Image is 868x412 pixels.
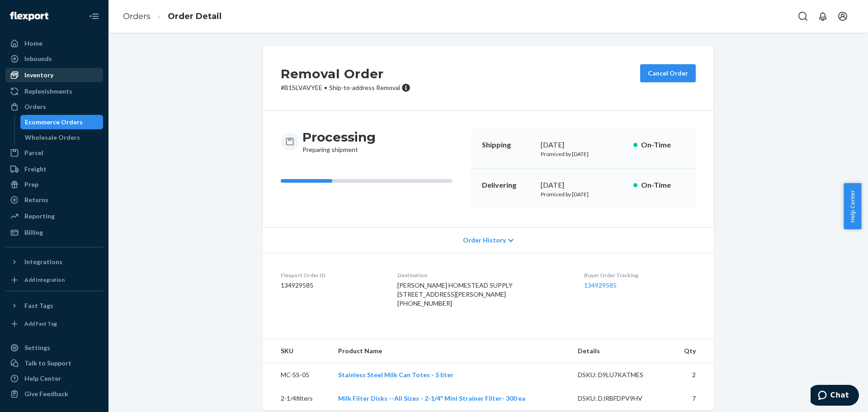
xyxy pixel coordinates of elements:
span: • [324,84,327,91]
dd: 134929585 [281,281,383,290]
div: Talk to Support [24,359,71,368]
span: [PERSON_NAME] HOMESTEAD SUPPLY [STREET_ADDRESS][PERSON_NAME] [397,281,513,298]
a: Settings [5,341,103,355]
div: Billing [24,228,43,237]
a: Help Center [5,371,103,386]
a: 134929585 [584,281,617,289]
div: [DATE] [541,180,626,190]
td: MC-SS-05 [263,363,331,387]
h2: Removal Order [281,64,410,83]
a: Stainless Steel Milk Can Totes - 5 liter [338,371,453,379]
td: 7 [670,387,714,410]
div: Reporting [24,212,55,221]
div: Fast Tags [24,301,53,310]
a: Orders [123,11,151,21]
button: Open Search Box [794,7,812,25]
div: Integrations [24,257,62,266]
p: Promised by [DATE] [541,190,626,198]
div: [PHONE_NUMBER] [397,299,570,308]
div: DSKU: DJRBFDPV9HV [578,394,663,403]
div: Returns [24,195,48,204]
th: Product Name [331,339,571,363]
a: Add Integration [5,273,103,287]
a: Returns [5,193,103,207]
button: Cancel Order [640,64,696,82]
a: Freight [5,162,103,176]
button: Fast Tags [5,298,103,313]
div: Add Integration [24,276,65,284]
div: Orders [24,102,46,111]
td: 2-1/4filters [263,387,331,410]
a: Parcel [5,146,103,160]
div: Wholesale Orders [25,133,80,142]
a: Order Detail [168,11,222,21]
div: Replenishments [24,87,72,96]
dt: Flexport Order ID [281,271,383,279]
a: Ecommerce Orders [20,115,104,129]
div: Give Feedback [24,389,68,398]
div: Prep [24,180,38,189]
p: Shipping [482,140,533,150]
p: Delivering [482,180,533,190]
p: On-Time [641,140,685,150]
a: Replenishments [5,84,103,99]
div: Freight [24,165,47,174]
span: Order History [463,236,506,245]
button: Close Navigation [85,7,103,25]
a: Prep [5,177,103,192]
a: Billing [5,225,103,240]
img: Flexport logo [10,12,48,21]
iframe: Opens a widget where you can chat to one of our agents [811,385,859,407]
a: Add Fast Tag [5,317,103,331]
th: Qty [670,339,714,363]
a: Reporting [5,209,103,223]
div: Settings [24,343,50,352]
div: Inventory [24,71,53,80]
a: Wholesale Orders [20,130,104,145]
th: Details [571,339,670,363]
dt: Buyer Order Tracking [584,271,696,279]
h3: Processing [302,129,376,145]
ol: breadcrumbs [116,3,229,30]
span: Ship-to-address Removal [329,84,400,91]
div: Inbounds [24,54,52,63]
p: # B1SLVAVYEE [281,83,410,92]
div: Preparing shipment [302,129,376,154]
button: Talk to Support [5,356,103,370]
div: Help Center [24,374,61,383]
a: Inventory [5,68,103,82]
div: DSKU: D9LU7KATMES [578,370,663,379]
button: Integrations [5,255,103,269]
div: Parcel [24,148,43,157]
button: Open account menu [834,7,852,25]
p: On-Time [641,180,685,190]
div: [DATE] [541,140,626,150]
button: Help Center [844,183,861,229]
div: Add Fast Tag [24,320,57,327]
a: Home [5,36,103,51]
dt: Destination [397,271,570,279]
th: SKU [263,339,331,363]
p: Promised by [DATE] [541,150,626,158]
button: Give Feedback [5,387,103,401]
a: Milk Filter Disks --All Sizes - 2-1/4" Mini Strainer Filter- 300 ea [338,394,525,402]
a: Inbounds [5,52,103,66]
td: 2 [670,363,714,387]
div: Home [24,39,42,48]
button: Open notifications [814,7,832,25]
a: Orders [5,99,103,114]
div: Ecommerce Orders [25,118,83,127]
